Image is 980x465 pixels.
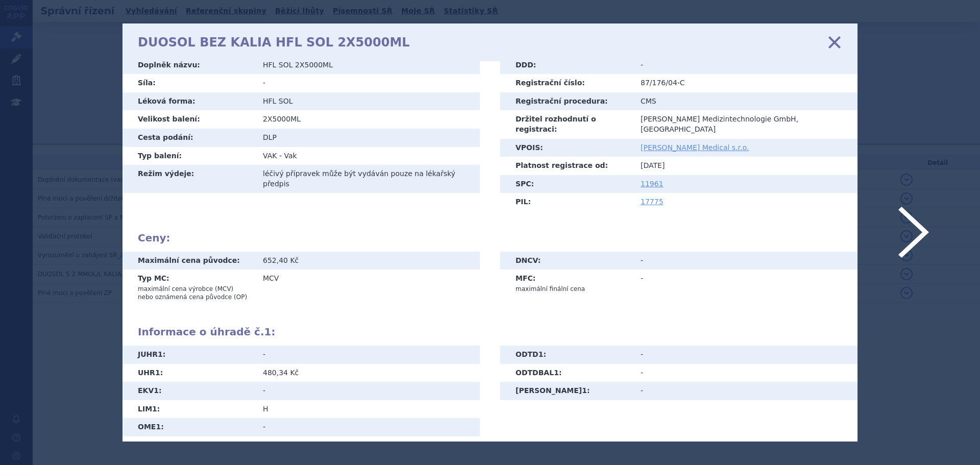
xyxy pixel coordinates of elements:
th: Platnost registrace od: [500,157,633,175]
th: Maximální cena původce: [122,252,255,270]
td: - [633,346,857,364]
span: 1 [582,386,587,395]
span: 1 [154,386,159,395]
h1: DUOSOL BEZ KALIA HFL SOL 2X5000ML [138,35,410,50]
td: H [255,400,480,419]
a: 11961 [641,180,664,188]
td: [PERSON_NAME] Medizintechnologie GmbH, [GEOGRAPHIC_DATA] [633,110,857,138]
td: MCV [255,270,480,305]
p: maximální finální cena [516,285,625,293]
span: 1 [158,350,163,358]
td: - [255,346,480,364]
th: Doplněk názvu: [122,56,255,75]
th: [PERSON_NAME] : [500,382,633,400]
th: Registrační procedura: [500,92,633,111]
span: VAK [263,152,277,160]
th: Cesta podání: [122,129,255,147]
h2: Informace o úhradě č. : [138,326,842,338]
span: 1 [156,423,161,431]
th: Typ balení: [122,147,255,165]
td: - [633,364,857,382]
td: - [255,74,480,92]
td: - [633,56,857,75]
td: HFL SOL 2X5000ML [255,56,480,75]
th: Držitel rozhodnutí o registraci: [500,110,633,138]
td: [DATE] [633,157,857,175]
a: zavřít [827,35,842,50]
span: - [279,152,282,160]
span: 1 [538,350,544,358]
span: 1 [155,369,160,377]
span: DLP [263,133,277,141]
th: Velikost balení: [122,110,255,129]
td: - [255,418,480,436]
td: - [633,252,857,270]
span: 1 [152,405,157,413]
span: 1 [554,369,559,377]
th: JUHR : [122,346,255,364]
a: [PERSON_NAME] Medical s.r.o. [641,143,749,152]
p: maximální cena výrobce (MCV) nebo oznámená cena původce (OP) [138,285,248,301]
td: HFL SOL [255,92,480,111]
th: Režim výdeje: [122,165,255,193]
span: Vak [284,152,297,160]
th: DNCV: [500,252,633,270]
th: SPC: [500,175,633,193]
th: LIM : [122,400,255,419]
th: VPOIS: [500,139,633,157]
th: EKV : [122,382,255,400]
th: ODTD : [500,346,633,364]
span: 480,34 Kč [263,369,299,377]
td: CMS [633,92,857,111]
a: 17775 [641,198,664,206]
h2: Ceny: [138,232,842,244]
th: DDD: [500,56,633,75]
td: - [633,382,857,400]
th: Typ MC: [122,270,255,305]
td: - [255,382,480,400]
td: - [633,270,857,297]
th: Léková forma: [122,92,255,111]
td: 2X5000ML [255,110,480,129]
td: 87/176/04-C [633,74,857,92]
th: MFC: [500,270,633,297]
span: 1 [264,326,272,338]
th: PIL: [500,193,633,211]
th: Registrační číslo: [500,74,633,92]
th: Síla: [122,74,255,92]
th: OME : [122,418,255,436]
td: léčivý přípravek může být vydáván pouze na lékařský předpis [255,165,480,193]
th: ODTDBAL : [500,364,633,382]
span: 652,40 Kč [263,256,299,264]
th: UHR : [122,364,255,382]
